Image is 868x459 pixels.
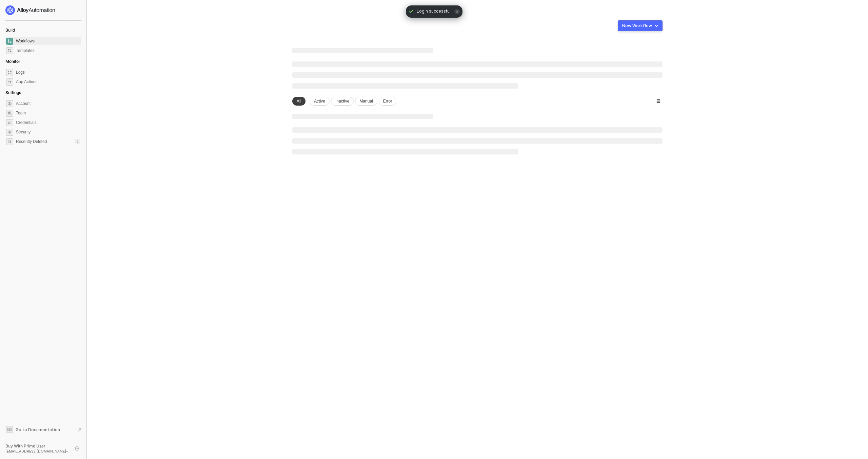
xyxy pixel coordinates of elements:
[331,97,354,106] div: Inactive
[6,38,13,45] span: dashboard
[16,37,80,45] span: Workflows
[292,97,305,106] div: All
[16,139,47,145] span: Recently Deleted
[5,5,56,15] img: logo
[6,426,13,433] span: documentation
[6,110,13,117] span: team
[16,99,80,108] span: Account
[6,78,13,86] span: icon-app-actions
[6,100,13,107] span: settings
[618,20,663,31] button: New Workflow
[6,69,13,76] span: icon-logs
[16,68,80,76] span: Logs
[76,426,83,433] span: document-arrow
[75,446,79,451] span: logout
[5,59,20,64] span: Monitor
[6,119,13,126] span: credentials
[454,9,460,14] span: icon-close
[5,27,15,33] span: Build
[417,8,452,15] span: Login successful!
[16,79,37,85] div: App Actions
[355,97,377,106] div: Manual
[16,47,80,55] span: Templates
[409,8,414,14] span: icon-check
[6,138,13,145] span: settings
[16,128,80,136] span: Security
[622,23,652,29] div: New Workflow
[6,129,13,136] span: security
[75,139,80,144] div: 0
[16,427,60,433] span: Go to Documentation
[379,97,397,106] div: Error
[5,449,69,454] div: [EMAIL_ADDRESS][DOMAIN_NAME] •
[6,47,13,54] span: marketplace
[16,118,80,127] span: Credentials
[5,425,81,434] a: Knowledge Base
[310,97,330,106] div: Active
[5,90,21,95] span: Settings
[5,5,81,15] a: logo
[5,443,69,449] div: Buy With Prime User
[16,109,80,117] span: Team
